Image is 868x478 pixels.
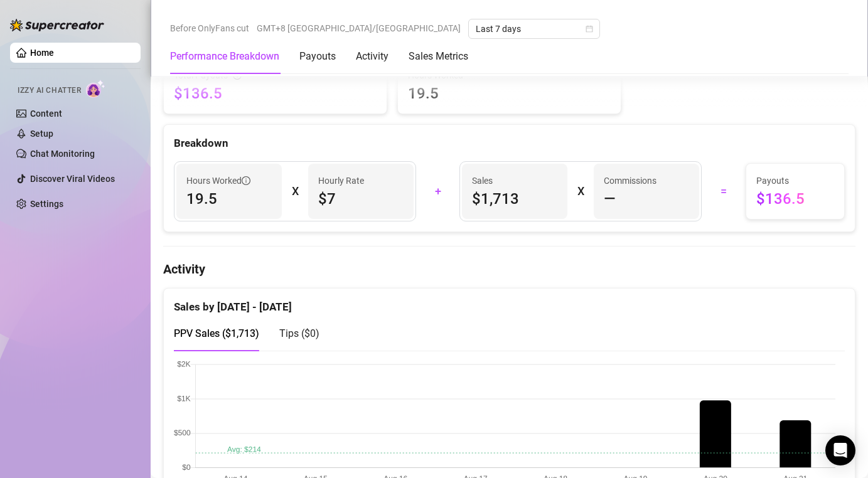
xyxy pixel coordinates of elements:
span: 19.5 [186,189,272,209]
span: $136.5 [756,189,834,209]
span: GMT+8 [GEOGRAPHIC_DATA]/[GEOGRAPHIC_DATA] [257,19,461,38]
div: = [709,181,738,201]
span: Sales [472,174,557,188]
div: Payouts [299,49,336,64]
span: $136.5 [174,83,377,104]
span: info-circle [242,176,250,185]
div: + [424,181,453,201]
a: Chat Monitoring [30,149,95,159]
div: Performance Breakdown [170,49,279,64]
div: Open Intercom Messenger [825,435,855,465]
span: Before OnlyFans cut [170,19,249,38]
a: Setup [30,129,53,139]
div: X [577,181,584,201]
a: Home [30,48,54,58]
span: — [604,189,616,209]
span: $7 [318,189,404,209]
span: 19.5 [408,83,611,104]
div: X [292,181,298,201]
img: AI Chatter [86,80,105,98]
img: logo-BBDzfeDw.svg [10,19,104,31]
span: Last 7 days [476,19,592,38]
a: Settings [30,199,63,209]
span: $1,713 [472,189,557,209]
span: PPV Sales ( $1,713 ) [174,327,259,339]
a: Discover Viral Videos [30,174,115,184]
div: Breakdown [174,135,845,152]
article: Commissions [604,174,656,188]
article: Hourly Rate [318,174,364,188]
span: Tips ( $0 ) [279,327,319,339]
div: Sales by [DATE] - [DATE] [174,289,845,316]
span: Hours Worked [186,174,250,188]
span: Izzy AI Chatter [18,85,81,97]
span: Payouts [756,174,834,188]
span: calendar [586,25,593,33]
h4: Activity [163,260,855,278]
a: Content [30,109,62,119]
div: Activity [356,49,388,64]
div: Sales Metrics [409,49,468,64]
